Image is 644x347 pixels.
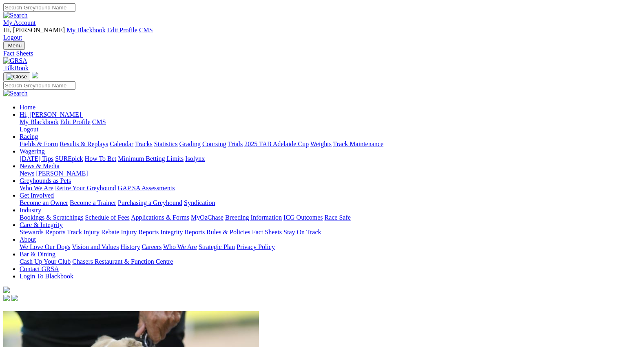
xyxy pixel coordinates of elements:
a: Schedule of Fees [85,214,129,221]
a: Greyhounds as Pets [20,177,71,184]
div: Greyhounds as Pets [20,185,641,192]
div: Care & Integrity [20,229,641,236]
a: Who We Are [163,243,197,250]
a: Who We Are [20,185,53,191]
a: GAP SA Assessments [118,185,175,191]
a: Edit Profile [107,27,137,33]
img: twitter.svg [11,295,18,301]
a: Industry [20,207,41,214]
button: Toggle navigation [3,72,30,81]
a: Fields & Form [20,140,58,147]
a: CMS [139,27,153,33]
a: Minimum Betting Limits [118,155,184,162]
div: Industry [20,214,641,221]
a: Fact Sheets [3,50,641,57]
img: Search [3,90,28,97]
a: We Love Our Dogs [20,243,70,250]
a: Racing [20,133,38,140]
a: My Account [3,19,36,26]
a: Statistics [154,140,178,147]
a: Grading [179,140,201,147]
input: Search [3,81,75,90]
span: Menu [8,42,22,49]
a: Stay On Track [283,229,321,236]
a: Tracks [135,140,153,147]
a: Weights [310,140,332,147]
a: Login To Blackbook [20,273,73,280]
div: Bar & Dining [20,258,641,265]
a: Track Maintenance [333,140,383,147]
a: Logout [3,34,22,41]
a: Purchasing a Greyhound [118,199,182,206]
a: About [20,236,36,243]
a: Stewards Reports [20,229,65,236]
a: Rules & Policies [206,229,250,236]
img: logo-grsa-white.png [3,287,10,293]
a: Care & Integrity [20,221,63,228]
div: My Account [3,27,641,41]
a: Edit Profile [60,118,91,125]
a: 2025 TAB Adelaide Cup [244,140,309,147]
a: Track Injury Rebate [67,229,119,236]
a: Get Involved [20,192,54,199]
input: Search [3,3,75,12]
a: [DATE] Tips [20,155,53,162]
a: Isolynx [185,155,205,162]
a: Coursing [202,140,226,147]
a: Become an Owner [20,199,68,206]
a: Vision and Values [72,243,119,250]
div: About [20,243,641,251]
a: Careers [142,243,162,250]
a: ICG Outcomes [283,214,323,221]
a: Fact Sheets [252,229,282,236]
img: Search [3,12,28,19]
a: Privacy Policy [237,243,275,250]
a: [PERSON_NAME] [36,170,88,177]
a: Breeding Information [225,214,282,221]
div: News & Media [20,170,641,177]
a: Results & Replays [60,140,108,147]
a: BlkBook [3,65,29,71]
a: How To Bet [85,155,117,162]
div: Get Involved [20,199,641,207]
a: News [20,170,34,177]
span: Hi, [PERSON_NAME] [20,111,81,118]
a: Become a Trainer [70,199,116,206]
a: Retire Your Greyhound [55,185,116,191]
button: Toggle navigation [3,41,25,50]
a: News & Media [20,162,60,169]
a: Integrity Reports [160,229,205,236]
a: Hi, [PERSON_NAME] [20,111,83,118]
a: Applications & Forms [131,214,189,221]
div: Racing [20,140,641,148]
a: Logout [20,126,38,133]
a: Injury Reports [121,229,159,236]
a: Cash Up Your Club [20,258,71,265]
a: My Blackbook [20,118,59,125]
a: My Blackbook [66,27,106,33]
a: History [120,243,140,250]
a: Trials [228,140,243,147]
a: Bookings & Scratchings [20,214,83,221]
img: Close [7,73,27,80]
div: Wagering [20,155,641,162]
img: facebook.svg [3,295,10,301]
a: SUREpick [55,155,83,162]
a: Home [20,104,35,111]
a: Contact GRSA [20,265,59,272]
img: GRSA [3,57,27,65]
div: Hi, [PERSON_NAME] [20,118,641,133]
a: MyOzChase [191,214,224,221]
a: Wagering [20,148,45,155]
a: Chasers Restaurant & Function Centre [72,258,173,265]
img: logo-grsa-white.png [32,72,38,78]
span: Hi, [PERSON_NAME] [3,27,65,33]
a: Syndication [184,199,215,206]
a: Calendar [110,140,133,147]
a: Race Safe [324,214,350,221]
a: CMS [92,118,106,125]
a: Strategic Plan [199,243,235,250]
a: Bar & Dining [20,251,55,258]
span: BlkBook [5,65,29,71]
